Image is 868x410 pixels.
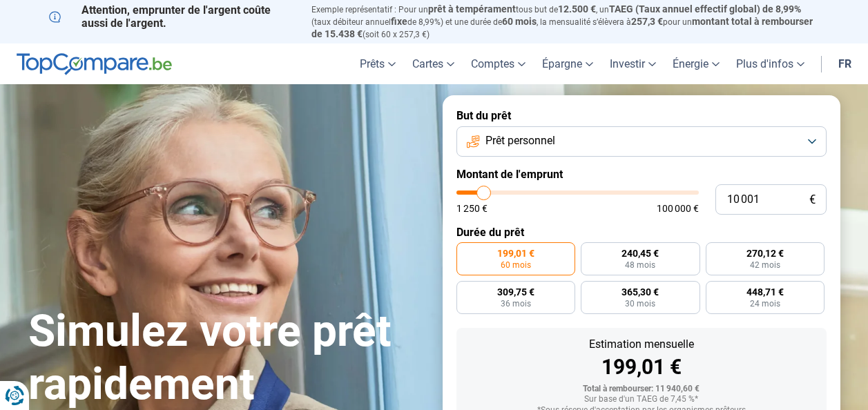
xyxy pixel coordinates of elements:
span: 309,75 € [497,287,534,297]
a: Investir [601,43,664,84]
span: 100 000 € [657,204,699,213]
span: 12.500 € [558,3,596,14]
span: 30 mois [625,300,655,308]
a: Plus d'infos [728,43,813,84]
a: Cartes [404,43,463,84]
button: Prêt personnel [456,126,827,157]
img: TopCompare [17,53,172,75]
span: 60 mois [501,261,531,269]
span: 448,71 € [746,287,784,297]
span: 1 250 € [456,204,488,213]
span: Prêt personnel [485,133,555,148]
span: € [809,194,816,206]
span: 36 mois [501,300,531,308]
div: 199,01 € [467,357,816,378]
div: Estimation mensuelle [467,339,816,350]
p: Exemple représentatif : Pour un tous but de , un (taux débiteur annuel de 8,99%) et une durée de ... [311,3,820,40]
span: montant total à rembourser de 15.438 € [311,16,813,39]
span: 270,12 € [746,248,784,258]
label: But du prêt [456,109,827,122]
span: fixe [391,16,407,27]
span: 240,45 € [621,248,659,258]
label: Durée du prêt [456,226,827,239]
span: prêt à tempérament [428,3,516,14]
span: TAEG (Taux annuel effectif global) de 8,99% [609,3,801,14]
a: Énergie [664,43,728,84]
a: Épargne [534,43,601,84]
span: 257,3 € [631,16,663,27]
span: 48 mois [625,261,655,269]
div: Total à rembourser: 11 940,60 € [467,384,816,394]
a: fr [830,43,860,84]
a: Comptes [463,43,534,84]
span: 60 mois [502,16,537,27]
p: Attention, emprunter de l'argent coûte aussi de l'argent. [49,3,295,30]
span: 24 mois [750,300,780,308]
div: Sur base d'un TAEG de 7,45 %* [467,395,816,404]
span: 199,01 € [497,248,534,258]
span: 365,30 € [621,287,659,297]
span: 42 mois [750,261,780,269]
a: Prêts [351,43,404,84]
label: Montant de l'emprunt [456,168,827,181]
